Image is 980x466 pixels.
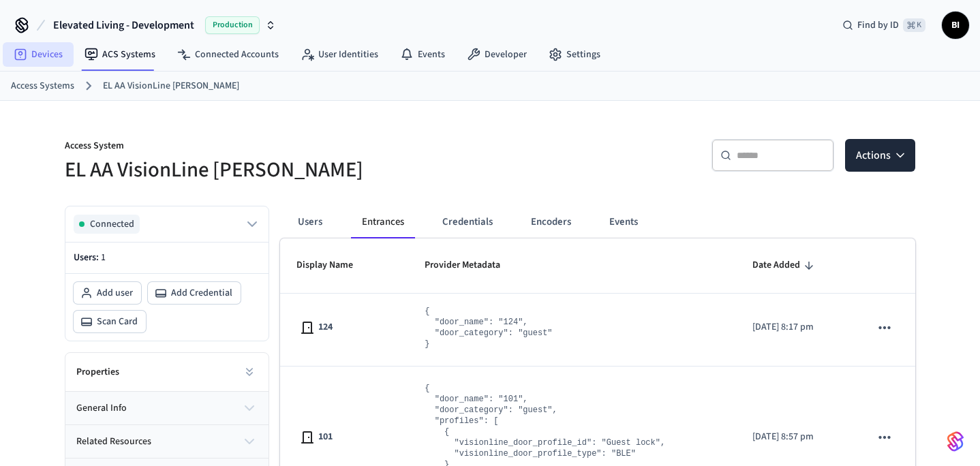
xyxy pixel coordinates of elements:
[318,430,333,444] span: 101
[831,13,936,37] div: Find by ID⌘ K
[65,139,482,156] p: Access System
[97,315,138,328] span: Scan Card
[752,255,800,276] span: Date Added
[3,42,74,67] a: Devices
[65,425,269,458] button: related resources
[11,79,74,93] a: Access Systems
[76,435,151,449] span: related resources
[520,206,582,238] button: Encoders
[97,286,133,300] span: Add user
[101,251,106,264] span: 1
[389,42,456,67] a: Events
[290,42,389,67] a: User Identities
[845,139,915,172] button: Actions
[74,282,141,304] button: Add user
[296,255,371,276] span: Display Name
[166,42,290,67] a: Connected Accounts
[286,206,335,238] button: Users
[351,206,415,238] button: Entrances
[943,13,968,37] span: BI
[148,282,241,304] button: Add Credential
[74,251,260,265] p: Users:
[76,365,119,379] h2: Properties
[903,18,925,32] span: ⌘ K
[76,401,127,416] span: general info
[171,286,232,300] span: Add Credential
[425,306,552,349] pre: { "door_name": "124", "door_category": "guest" }
[74,215,260,234] button: Connected
[857,18,899,32] span: Find by ID
[598,206,649,238] button: Events
[408,238,736,293] th: Provider Metadata
[53,17,194,33] span: Elevated Living - Development
[431,206,504,238] button: Credentials
[74,311,146,332] button: Scan Card
[90,217,134,231] span: Connected
[538,42,611,67] a: Settings
[456,42,538,67] a: Developer
[103,79,239,93] a: EL AA VisionLine [PERSON_NAME]
[65,156,482,184] h5: EL AA VisionLine [PERSON_NAME]
[205,16,260,34] span: Production
[752,320,838,335] p: [DATE] 8:17 pm
[318,320,333,335] span: 124
[942,12,969,39] button: BI
[947,431,964,452] img: SeamLogoGradient.69752ec5.svg
[752,430,838,444] p: [DATE] 8:57 pm
[74,42,166,67] a: ACS Systems
[65,392,269,424] button: general info
[752,255,818,276] span: Date Added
